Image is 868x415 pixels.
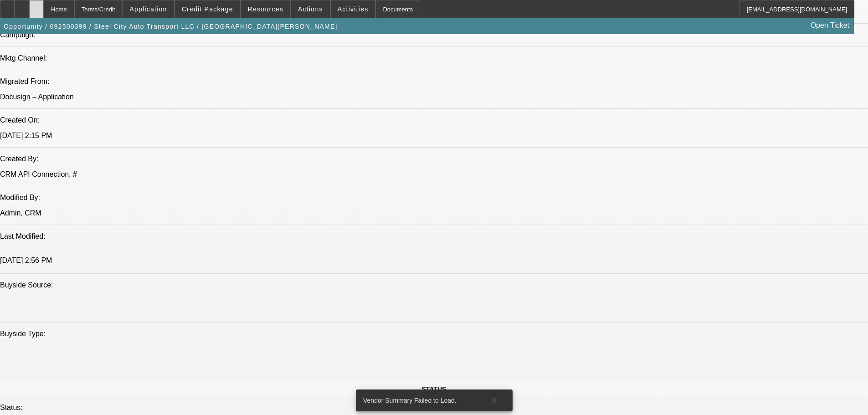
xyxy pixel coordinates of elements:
button: Activities [331,0,375,18]
span: Credit Package [182,5,233,13]
button: Actions [291,0,330,18]
span: STATUS [422,385,447,393]
a: Open Ticket [807,18,853,33]
button: X [480,392,509,409]
span: Opportunity / 092500399 / Steel City Auto Transport LLC / [GEOGRAPHIC_DATA][PERSON_NAME] [4,23,338,30]
button: Application [123,0,174,18]
div: Vendor Summary Failed to Load. [356,389,480,411]
button: Credit Package [175,0,240,18]
span: Activities [338,5,369,13]
span: Actions [298,5,323,13]
span: Resources [248,5,283,13]
button: Resources [241,0,290,18]
span: X [492,397,497,404]
span: Application [129,5,167,13]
